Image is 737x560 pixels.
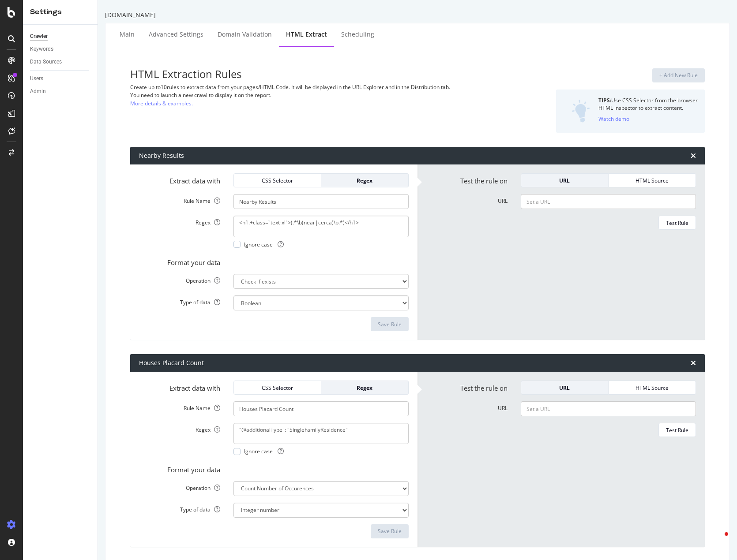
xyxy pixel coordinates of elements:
[30,7,90,17] div: Settings
[130,68,508,80] h3: HTML Extraction Rules
[328,177,401,184] div: Regex
[707,530,728,551] iframe: Intercom live chat
[241,384,314,392] div: CSS Selector
[521,173,609,187] button: URL
[609,381,696,395] button: HTML Source
[132,423,227,433] label: Regex
[420,194,514,205] label: URL
[132,194,227,205] label: Rule Name
[691,359,696,366] div: times
[658,216,696,230] button: Test Rule
[139,151,184,160] div: Nearby Results
[132,216,227,226] label: Regex
[233,194,409,209] input: Provide a name
[105,11,730,19] div: [DOMAIN_NAME]
[328,384,401,392] div: Regex
[691,152,696,159] div: times
[609,173,696,187] button: HTML Source
[572,100,590,123] img: DZQOUYU0WpgAAAAASUVORK5CYII=
[139,358,204,367] div: Houses Placard Count
[341,30,374,39] div: Scheduling
[616,177,688,184] div: HTML Source
[244,241,284,248] span: Ignore case
[321,173,409,187] button: Regex
[132,381,227,393] label: Extract data with
[233,173,321,187] button: CSS Selector
[132,274,227,284] label: Operation
[371,524,409,538] button: Save Rule
[132,255,227,267] label: Format your data
[130,99,193,108] a: More details & examples.
[652,68,705,82] button: + Add New Rule
[30,45,53,54] div: Keywords
[521,401,696,416] input: Set a URL
[233,423,409,444] textarea: "@additionalType": "SingleFamilyResidence"
[30,45,91,54] a: Keywords
[30,57,62,67] div: Data Sources
[521,194,696,209] input: Set a URL
[130,91,508,99] div: You need to launch a new crawl to display it on the report.
[616,384,688,392] div: HTML Source
[666,426,688,434] div: Test Rule
[132,481,227,492] label: Operation
[132,401,227,412] label: Rule Name
[244,448,284,455] span: Ignore case
[528,384,601,392] div: URL
[120,30,135,39] div: Main
[30,74,91,83] a: Users
[598,97,611,104] strong: TIPS:
[598,97,698,104] div: Use CSS Selector from the browser
[132,503,227,513] label: Type of data
[132,295,227,306] label: Type of data
[659,71,698,79] div: + Add New Rule
[420,401,514,412] label: URL
[378,321,402,328] div: Save Rule
[30,57,91,67] a: Data Sources
[132,173,227,186] label: Extract data with
[30,32,48,41] div: Crawler
[241,177,314,184] div: CSS Selector
[286,30,327,39] div: HTML Extract
[528,177,601,184] div: URL
[149,30,203,39] div: Advanced Settings
[666,219,688,227] div: Test Rule
[233,381,321,395] button: CSS Selector
[132,462,227,474] label: Format your data
[30,87,46,96] div: Admin
[233,216,409,237] textarea: <h1.+class="text-xl">(.*\b(near|cerca)\b.*)</h1>
[598,115,629,123] div: Watch demo
[218,30,272,39] div: Domain Validation
[598,104,698,112] div: HTML inspector to extract content.
[371,317,409,331] button: Save Rule
[521,381,609,395] button: URL
[30,87,91,96] a: Admin
[658,423,696,437] button: Test Rule
[378,527,402,535] div: Save Rule
[321,381,409,395] button: Regex
[420,173,514,186] label: Test the rule on
[598,112,629,126] button: Watch demo
[233,401,409,416] input: Provide a name
[130,83,508,91] div: Create up to 10 rules to extract data from your pages/HTML Code. It will be displayed in the URL ...
[420,381,514,393] label: Test the rule on
[30,32,91,41] a: Crawler
[30,74,43,83] div: Users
